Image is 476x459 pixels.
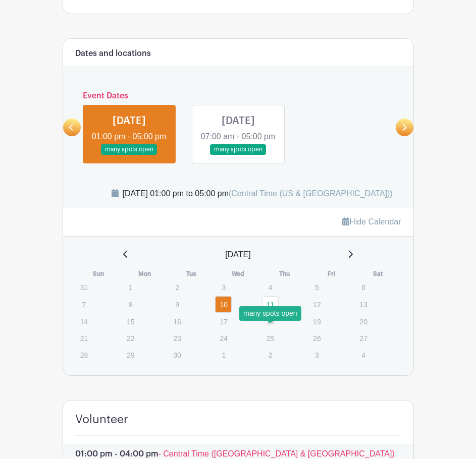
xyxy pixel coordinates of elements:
p: 14 [76,314,92,329]
p: 13 [355,297,372,312]
th: Mon [122,269,168,279]
p: 20 [355,314,372,329]
span: - Central Time ([GEOGRAPHIC_DATA] & [GEOGRAPHIC_DATA]) [158,449,395,458]
div: many spots open [239,306,301,321]
p: 27 [355,330,372,346]
p: 4 [262,279,279,295]
h6: Dates and locations [75,49,151,59]
p: 17 [215,314,232,329]
a: Hide Calendar [342,217,401,226]
div: [DATE] 01:00 pm to 05:00 pm [123,188,393,200]
p: 5 [308,279,325,295]
p: 12 [308,297,325,312]
th: Wed [215,269,261,279]
p: 2 [169,279,185,295]
th: Fri [308,269,354,279]
th: Thu [261,269,308,279]
p: 2 [262,347,279,363]
p: 4 [355,347,372,363]
p: 26 [308,330,325,346]
p: 23 [169,330,185,346]
p: 6 [355,279,372,295]
p: 3 [308,347,325,363]
p: 25 [262,330,279,346]
p: 30 [169,347,185,363]
p: 19 [308,314,325,329]
p: 16 [169,314,185,329]
p: 31 [76,279,92,295]
h4: Volunteer [75,413,128,427]
th: Tue [168,269,215,279]
p: 15 [122,314,139,329]
h6: Event Dates [81,91,396,101]
th: Sun [75,269,122,279]
p: 1 [215,347,232,363]
p: 22 [122,330,139,346]
p: 28 [76,347,92,363]
p: 3 [215,279,232,295]
p: 1 [122,279,139,295]
p: 8 [122,297,139,312]
p: 21 [76,330,92,346]
p: 7 [76,297,92,312]
a: 10 [215,296,232,313]
span: (Central Time (US & [GEOGRAPHIC_DATA])) [229,189,393,198]
span: [DATE] [225,249,250,261]
th: Sat [354,269,401,279]
p: 9 [169,297,185,312]
p: 24 [215,330,232,346]
a: 11 [262,296,279,313]
p: 29 [122,347,139,363]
